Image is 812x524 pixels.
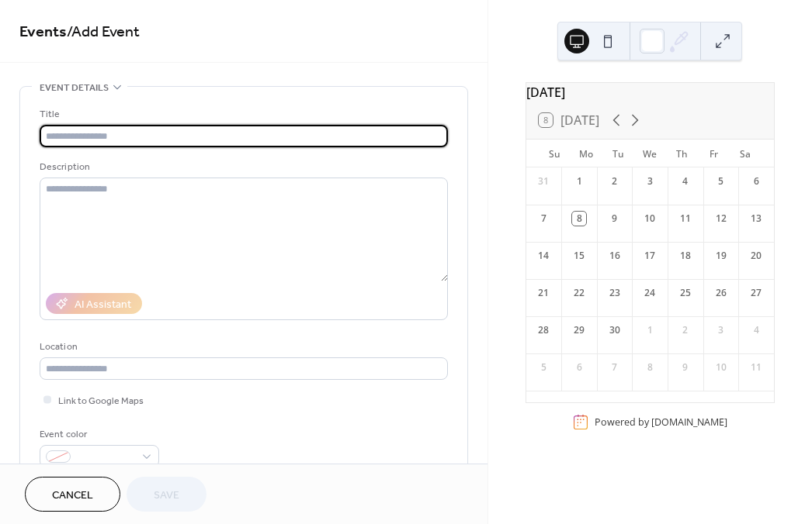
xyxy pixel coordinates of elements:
[572,286,586,300] div: 22
[678,249,692,263] div: 18
[678,174,692,188] div: 4
[678,286,692,300] div: 25
[643,249,657,263] div: 17
[40,159,445,175] div: Description
[678,323,692,337] div: 2
[608,212,622,226] div: 9
[714,174,728,188] div: 5
[536,360,550,374] div: 5
[536,174,550,188] div: 31
[749,212,763,226] div: 13
[714,212,728,226] div: 12
[608,174,622,188] div: 2
[714,286,728,300] div: 26
[572,174,586,188] div: 1
[67,17,140,47] span: / Add Event
[571,140,602,167] div: Mo
[572,360,586,374] div: 6
[572,323,586,337] div: 29
[526,83,774,102] div: [DATE]
[19,17,67,47] a: Events
[536,286,550,300] div: 21
[643,286,657,300] div: 24
[572,249,586,263] div: 15
[536,249,550,263] div: 14
[643,360,657,374] div: 8
[602,140,634,167] div: Tu
[698,140,730,167] div: Fr
[52,488,93,504] span: Cancel
[651,415,727,429] a: [DOMAIN_NAME]
[40,80,109,96] span: Event details
[536,212,550,226] div: 7
[595,415,727,429] div: Powered by
[40,426,156,443] div: Event color
[678,212,692,226] div: 11
[749,360,763,374] div: 11
[608,249,622,263] div: 16
[608,286,622,300] div: 23
[714,360,728,374] div: 10
[749,286,763,300] div: 27
[666,140,698,167] div: Th
[536,323,550,337] div: 28
[572,212,586,226] div: 8
[643,174,657,188] div: 3
[58,393,144,409] span: Link to Google Maps
[678,360,692,374] div: 9
[749,323,763,337] div: 4
[749,174,763,188] div: 6
[714,323,728,337] div: 3
[643,212,657,226] div: 10
[643,323,657,337] div: 1
[40,106,445,122] div: Title
[749,249,763,263] div: 20
[634,140,666,167] div: We
[40,339,445,355] div: Location
[608,323,622,337] div: 30
[608,360,622,374] div: 7
[25,477,120,512] button: Cancel
[714,249,728,263] div: 19
[539,140,571,167] div: Su
[730,140,762,167] div: Sa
